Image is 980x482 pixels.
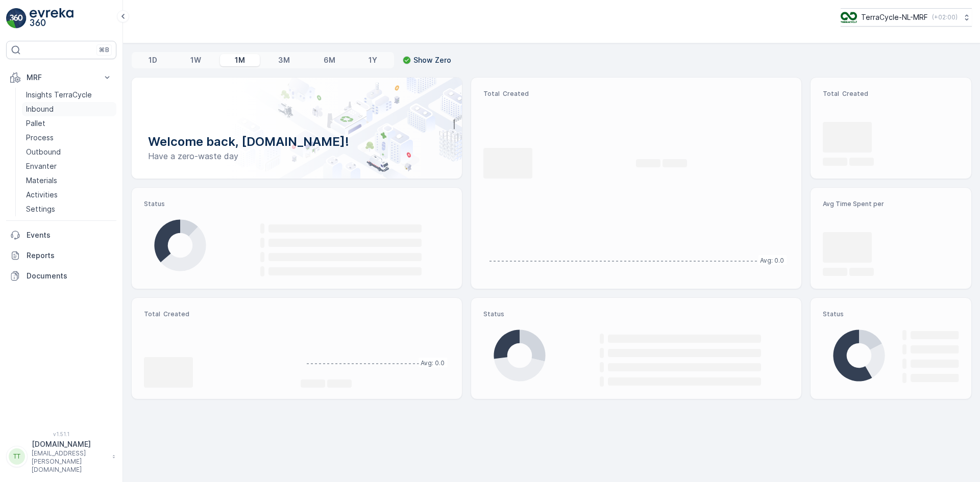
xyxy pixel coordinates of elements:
[22,159,116,173] a: Envanter
[324,55,335,65] p: 6M
[148,134,446,150] p: Welcome back, [DOMAIN_NAME]!
[6,431,116,437] span: v 1.51.1
[32,439,107,449] p: [DOMAIN_NAME]
[148,150,446,162] p: Have a zero-waste day
[22,188,116,202] a: Activities
[26,104,54,114] p: Inbound
[6,67,116,88] button: MRF
[6,439,116,474] button: TT[DOMAIN_NAME][EMAIL_ADDRESS][PERSON_NAME][DOMAIN_NAME]
[22,102,116,116] a: Inbound
[22,145,116,159] a: Outbound
[278,55,290,65] p: 3M
[413,55,451,65] p: Show Zero
[27,230,112,240] p: Events
[27,250,112,261] p: Reports
[26,118,45,129] p: Pallet
[841,8,972,27] button: TerraCycle-NL-MRF(+02:00)
[22,88,116,102] a: Insights TerraCycle
[22,131,116,145] a: Process
[99,46,109,54] p: ⌘B
[932,13,958,21] p: ( +02:00 )
[26,175,57,186] p: Materials
[6,266,116,286] a: Documents
[9,448,25,465] div: TT
[27,72,96,83] p: MRF
[823,310,959,318] p: Status
[144,310,292,318] p: Total Created
[22,202,116,216] a: Settings
[22,173,116,188] a: Materials
[483,310,789,318] p: Status
[144,200,450,208] p: Status
[30,8,73,29] img: logo_light-DOdMpM7g.png
[32,449,107,474] p: [EMAIL_ADDRESS][PERSON_NAME][DOMAIN_NAME]
[841,12,857,23] img: TC_v739CUj.png
[190,55,201,65] p: 1W
[369,55,377,65] p: 1Y
[26,133,54,143] p: Process
[6,245,116,266] a: Reports
[149,55,157,65] p: 1D
[26,161,57,171] p: Envanter
[26,147,61,157] p: Outbound
[26,90,92,100] p: Insights TerraCycle
[861,12,928,22] p: TerraCycle-NL-MRF
[235,55,245,65] p: 1M
[6,225,116,245] a: Events
[823,90,959,98] p: Total Created
[26,204,55,214] p: Settings
[27,271,112,281] p: Documents
[6,8,27,29] img: logo
[823,200,959,208] p: Avg Time Spent per
[22,116,116,131] a: Pallet
[26,190,58,200] p: Activities
[483,90,789,98] p: Total Created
